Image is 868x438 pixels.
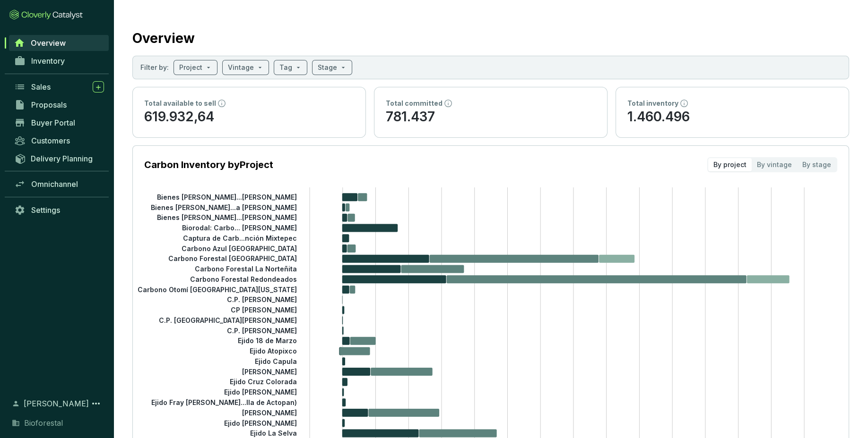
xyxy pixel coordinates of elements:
[182,224,297,232] tspan: Biorodal: Carbo... [PERSON_NAME]
[183,234,297,242] tspan: Captura de Carb...nción Mixtepec
[9,133,109,149] a: Customers
[9,202,109,218] a: Settings
[132,28,195,48] h2: Overview
[227,326,297,334] tspan: C.P. [PERSON_NAME]
[9,176,109,192] a: Omnichannel
[138,285,297,293] tspan: Carbono Otomí [GEOGRAPHIC_DATA][US_STATE]
[9,115,109,131] a: Buyer Portal
[242,367,297,375] tspan: [PERSON_NAME]
[190,275,297,283] tspan: Carbono Forestal Redondeados
[24,417,63,429] span: Bioforestal
[242,409,297,417] tspan: [PERSON_NAME]
[140,63,169,72] p: Filter by:
[159,316,297,324] tspan: C.P. [GEOGRAPHIC_DATA][PERSON_NAME]
[708,158,752,171] div: By project
[9,53,109,69] a: Inventory
[151,203,297,211] tspan: Bienes [PERSON_NAME]...a [PERSON_NAME]
[31,136,70,145] span: Customers
[31,38,66,48] span: Overview
[707,157,837,172] div: segmented control
[31,154,93,163] span: Delivery Planning
[230,378,297,386] tspan: Ejido Cruz Colorada
[144,158,273,171] p: Carbon Inventory by Project
[386,99,443,108] p: Total committed
[31,56,65,66] span: Inventory
[9,79,109,95] a: Sales
[151,398,297,406] tspan: Ejido Fray [PERSON_NAME]...lla de Actopan)
[9,151,109,166] a: Delivery Planning
[224,388,297,396] tspan: Ejido [PERSON_NAME]
[31,118,75,127] span: Buyer Portal
[627,99,678,108] p: Total inventory
[168,254,297,262] tspan: Carbono Forestal [GEOGRAPHIC_DATA]
[250,347,297,355] tspan: Ejido Atopixco
[224,419,297,427] tspan: Ejido [PERSON_NAME]
[231,306,297,314] tspan: CP [PERSON_NAME]
[255,357,297,365] tspan: Ejido Capula
[31,179,78,189] span: Omnichannel
[144,108,354,126] p: 619.932,64
[227,295,297,303] tspan: C.P. [PERSON_NAME]
[797,158,836,171] div: By stage
[31,205,60,215] span: Settings
[31,100,67,109] span: Proposals
[627,108,837,126] p: 1.460.496
[195,265,297,273] tspan: Carbono Forestal La Norteñita
[157,213,297,221] tspan: Bienes [PERSON_NAME]...[PERSON_NAME]
[24,398,89,409] span: [PERSON_NAME]
[250,429,297,437] tspan: Ejido La Selva
[182,244,297,252] tspan: Carbono Azul [GEOGRAPHIC_DATA]
[31,82,51,92] span: Sales
[386,108,596,126] p: 781.437
[238,337,297,345] tspan: Ejido 18 de Marzo
[9,35,109,51] a: Overview
[144,99,216,108] p: Total available to sell
[752,158,797,171] div: By vintage
[157,193,297,201] tspan: Bienes [PERSON_NAME]...[PERSON_NAME]
[9,97,109,113] a: Proposals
